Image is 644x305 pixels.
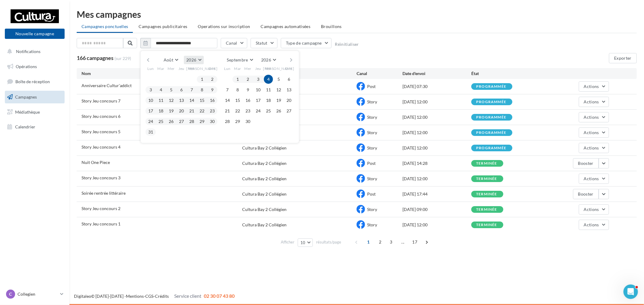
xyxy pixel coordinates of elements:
[398,237,408,247] span: ...
[177,117,186,126] button: 27
[243,117,252,126] button: 30
[321,24,342,29] span: Brouillons
[5,288,65,300] a: C Collegien
[584,99,599,104] span: Actions
[227,57,248,62] span: Septembre
[471,71,540,77] div: État
[16,64,37,69] span: Opérations
[584,176,599,181] span: Actions
[4,60,66,73] a: Opérations
[402,160,471,166] div: [DATE] 14:28
[476,162,497,165] div: terminée
[177,96,186,105] button: 13
[15,94,37,99] span: Campagnes
[476,85,506,89] div: programmée
[208,75,217,84] button: 2
[223,117,232,126] button: 28
[233,106,242,115] button: 22
[82,190,126,196] span: Soirée rentrée littéraire
[367,161,376,166] span: Post
[261,57,271,62] span: 2026
[208,106,217,115] button: 23
[9,291,12,297] span: C
[579,112,609,122] button: Actions
[402,176,471,182] div: [DATE] 12:00
[161,56,181,64] button: Août
[579,204,609,215] button: Actions
[146,96,155,105] button: 10
[139,24,187,29] span: Campagnes publicitaires
[234,66,241,71] span: Mar
[197,75,207,84] button: 1
[145,294,153,299] a: CGS
[184,56,203,64] button: 2026
[208,117,217,126] button: 30
[177,85,186,94] button: 6
[243,96,252,105] button: 16
[177,106,186,115] button: 20
[187,66,218,71] span: [PERSON_NAME]
[285,66,293,71] span: Dim
[15,79,50,84] span: Boîte de réception
[187,85,196,94] button: 7
[146,85,155,94] button: 3
[187,106,196,115] button: 21
[584,207,599,212] span: Actions
[168,66,175,71] span: Mer
[223,85,232,94] button: 7
[209,66,216,71] span: Dim
[242,160,287,166] div: Cultura Bay 2 Collégien
[82,175,120,180] span: Story Jeu concours 3
[155,294,169,299] a: Crédits
[579,174,609,184] button: Actions
[367,191,376,197] span: Post
[146,106,155,115] button: 17
[284,106,293,115] button: 27
[364,237,373,247] span: 1
[15,109,40,114] span: Médiathèque
[573,158,599,168] button: Booster
[386,237,396,247] span: 3
[402,114,471,120] div: [DATE] 12:00
[584,145,599,150] span: Actions
[156,85,165,94] button: 4
[584,222,599,227] span: Actions
[367,207,377,212] span: Story
[367,130,377,135] span: Story
[476,146,506,150] div: programmée
[254,85,263,94] button: 10
[476,177,497,181] div: terminée
[82,114,120,119] span: Story Jeu concours 6
[623,285,638,299] iframe: Intercom live chat
[584,130,599,135] span: Actions
[243,85,252,94] button: 9
[223,106,232,115] button: 21
[298,238,313,247] button: 10
[157,66,165,71] span: Mar
[367,145,377,150] span: Story
[225,56,255,64] button: Septembre
[579,143,609,153] button: Actions
[367,99,377,104] span: Story
[187,117,196,126] button: 28
[221,38,247,48] button: Canal
[402,222,471,228] div: [DATE] 12:00
[82,221,120,226] span: Story Jeu concours 1
[584,115,599,120] span: Actions
[74,294,235,299] span: © [DATE]-[DATE] - - -
[233,85,242,94] button: 8
[316,239,341,245] span: résultats/page
[367,115,377,120] span: Story
[243,75,252,84] button: 2
[4,121,66,133] a: Calendrier
[402,145,471,151] div: [DATE] 12:00
[146,127,155,137] button: 31
[263,66,294,71] span: [PERSON_NAME]
[197,117,207,126] button: 29
[178,66,184,71] span: Jeu
[244,66,252,71] span: Mer
[402,191,471,197] div: [DATE] 17:44
[254,96,263,105] button: 17
[476,208,497,212] div: terminée
[579,97,609,107] button: Actions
